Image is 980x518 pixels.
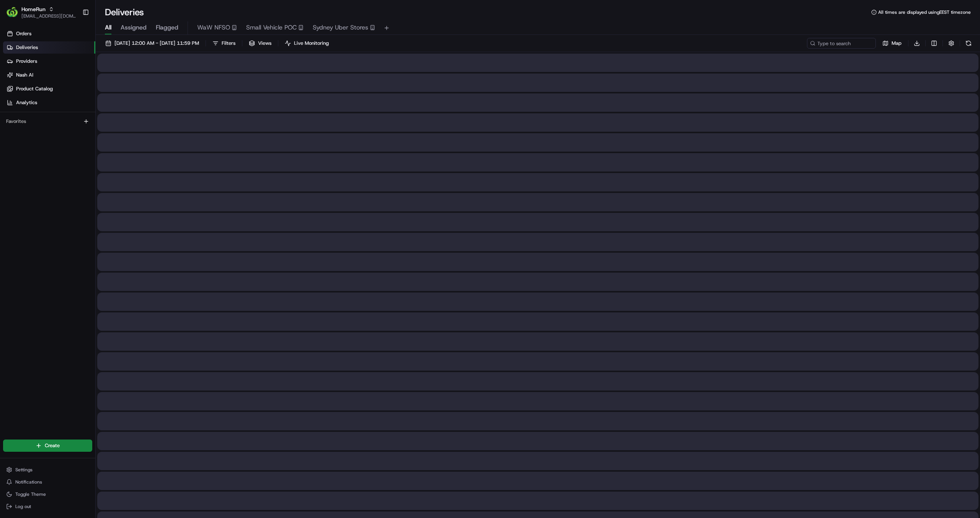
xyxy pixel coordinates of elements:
span: Product Catalog [16,85,53,92]
button: Toggle Theme [3,489,92,500]
input: Type to search [807,38,876,49]
span: Nash AI [16,72,33,78]
span: Filters [222,40,235,47]
a: Providers [3,55,95,67]
span: Orders [16,30,31,37]
span: Flagged [156,23,178,32]
h1: Deliveries [105,6,144,18]
button: Settings [3,464,92,475]
span: Log out [15,503,31,510]
span: WaW NFSO [197,23,230,32]
a: Nash AI [3,69,95,81]
span: Settings [15,467,33,473]
button: Notifications [3,477,92,487]
div: Favorites [3,115,92,127]
span: Toggle Theme [15,491,46,497]
span: Sydney Uber Stores [313,23,368,32]
span: Providers [16,58,37,65]
span: Create [45,442,60,449]
span: Map [892,40,902,47]
button: Map [879,38,905,49]
span: All times are displayed using EEST timezone [878,9,971,15]
button: HomeRun [21,5,46,13]
button: HomeRunHomeRun[EMAIL_ADDRESS][DOMAIN_NAME] [3,3,79,21]
span: Analytics [16,99,37,106]
span: Views [258,40,271,47]
button: Views [245,38,275,49]
button: Log out [3,501,92,512]
span: Small Vehicle POC [246,23,297,32]
button: Create [3,440,92,452]
span: Live Monitoring [294,40,329,47]
button: [DATE] 12:00 AM - [DATE] 11:59 PM [102,38,203,49]
span: Notifications [15,479,42,485]
span: Assigned [121,23,147,32]
a: Deliveries [3,41,95,54]
span: Deliveries [16,44,38,51]
a: Analytics [3,96,95,109]
a: Orders [3,28,95,40]
button: Filters [209,38,239,49]
span: All [105,23,111,32]
img: HomeRun [6,6,18,18]
a: Product Catalog [3,83,95,95]
span: [DATE] 12:00 AM - [DATE] 11:59 PM [114,40,199,47]
button: Refresh [963,38,974,49]
button: Live Monitoring [281,38,332,49]
button: [EMAIL_ADDRESS][DOMAIN_NAME] [21,13,76,19]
